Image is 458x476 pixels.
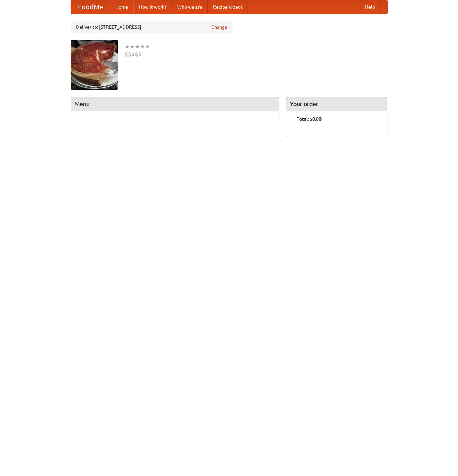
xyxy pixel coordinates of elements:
li: $ [125,50,128,58]
a: Home [110,0,133,14]
li: $ [135,50,138,58]
h4: Menu [71,97,279,111]
a: Recipe videos [208,0,248,14]
li: ★ [125,43,130,50]
a: Change [211,24,227,30]
img: angular.jpg [71,40,118,90]
a: How it works [133,0,172,14]
li: ★ [145,43,150,50]
li: $ [138,50,142,58]
a: Who we are [172,0,208,14]
li: ★ [140,43,145,50]
b: Total: $0.00 [297,116,322,122]
a: Help [360,0,380,14]
h4: Your order [286,97,387,111]
li: $ [131,50,135,58]
a: FoodMe [71,0,110,14]
li: ★ [130,43,135,50]
li: $ [128,50,131,58]
div: Deliver to: [STREET_ADDRESS] [71,21,233,33]
li: ★ [135,43,140,50]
